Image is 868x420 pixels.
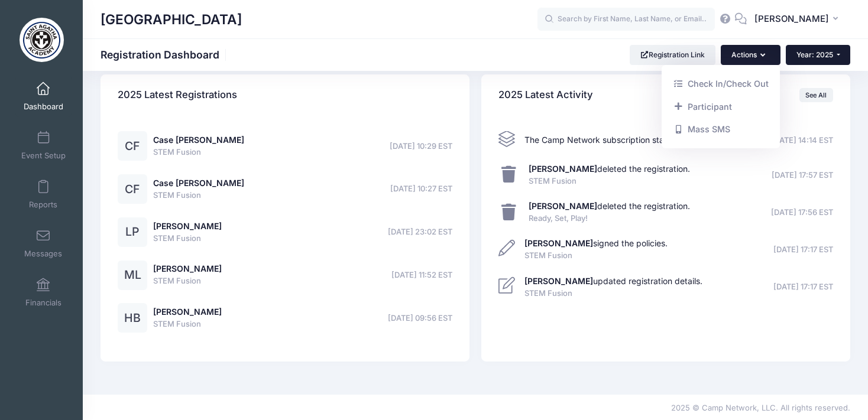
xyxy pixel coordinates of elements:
[771,207,833,219] span: [DATE] 17:56 EST
[388,226,452,238] span: [DATE] 23:02 EST
[529,175,690,187] span: STEM Fusion
[537,8,715,31] input: Search by First Name, Last Name, or Email...
[529,164,597,174] strong: [PERSON_NAME]
[118,314,147,324] a: HB
[721,45,780,65] button: Actions
[391,269,452,281] span: [DATE] 11:52 EST
[20,18,64,62] img: Saint Agatha Academy
[153,135,244,145] a: Case [PERSON_NAME]
[153,190,244,201] span: STEM Fusion
[15,272,72,313] a: Financials
[153,263,222,274] a: [PERSON_NAME]
[524,250,668,262] span: STEM Fusion
[153,233,222,245] span: STEM Fusion
[524,276,702,286] a: [PERSON_NAME]updated registration details.
[153,221,222,231] a: [PERSON_NAME]
[153,307,222,317] a: [PERSON_NAME]
[24,249,62,259] span: Messages
[524,276,593,286] strong: [PERSON_NAME]
[21,151,66,161] span: Event Setup
[529,213,690,224] span: Ready, Set, Play!
[498,79,593,112] h4: 2025 Latest Activity
[153,318,222,330] span: STEM Fusion
[771,135,833,146] span: [DATE] 14:14 EST
[101,48,229,61] h1: Registration Dashboard
[754,12,829,25] span: [PERSON_NAME]
[29,200,57,210] span: Reports
[786,45,850,65] button: Year: 2025
[118,142,147,152] a: CF
[671,403,850,412] span: 2025 © Camp Network, LLC. All rights reserved.
[630,45,715,65] a: Registration Link
[15,125,72,166] a: Event Setup
[15,223,72,264] a: Messages
[662,65,780,148] div: Actions
[388,312,452,324] span: [DATE] 09:56 EST
[799,88,833,102] a: See All
[529,201,597,211] strong: [PERSON_NAME]
[772,170,833,181] span: [DATE] 17:57 EST
[529,164,690,174] a: [PERSON_NAME]deleted the registration.
[153,146,244,158] span: STEM Fusion
[773,281,833,293] span: [DATE] 17:17 EST
[25,298,61,308] span: Financials
[15,174,72,215] a: Reports
[524,238,593,248] strong: [PERSON_NAME]
[390,183,452,195] span: [DATE] 10:27 EST
[524,135,729,145] span: The Camp Network subscription status was updated
[15,76,72,117] a: Dashboard
[118,79,237,112] h4: 2025 Latest Registrations
[153,178,244,188] a: Case [PERSON_NAME]
[118,271,147,281] a: ML
[118,131,147,161] div: CF
[524,288,702,299] span: STEM Fusion
[529,201,690,211] a: [PERSON_NAME]deleted the registration.
[667,73,774,95] a: Check In/Check Out
[773,244,833,256] span: [DATE] 17:17 EST
[524,238,668,248] a: [PERSON_NAME]signed the policies.
[796,50,833,59] span: Year: 2025
[118,174,147,204] div: CF
[667,95,774,118] a: Add a new manual registration
[118,261,147,290] div: ML
[24,102,63,112] span: Dashboard
[118,227,147,237] a: LP
[747,6,850,33] button: [PERSON_NAME]
[390,141,452,152] span: [DATE] 10:29 EST
[118,185,147,195] a: CF
[101,6,242,33] h1: [GEOGRAPHIC_DATA]
[118,217,147,247] div: LP
[118,303,147,333] div: HB
[667,118,774,141] a: Mass SMS
[153,275,222,287] span: STEM Fusion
